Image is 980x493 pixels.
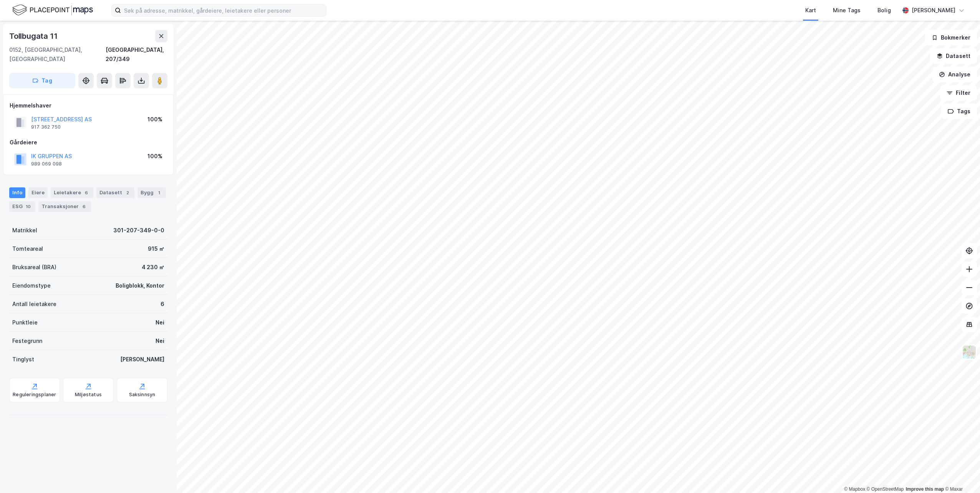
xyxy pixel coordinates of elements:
div: Kontrollprogram for chat [942,456,980,493]
button: Tag [9,73,75,88]
div: 1 [155,189,163,197]
div: Bygg [137,187,166,198]
div: 6 [83,189,90,197]
div: [PERSON_NAME] [912,6,955,15]
img: Z [962,345,977,359]
div: Eiendomstype [12,281,51,290]
div: Reguleringsplaner [13,392,56,398]
div: Info [9,187,25,198]
div: Tinglyst [12,355,34,364]
div: Bruksareal (BRA) [12,263,56,272]
div: 100% [147,115,162,124]
div: 989 069 098 [31,161,62,167]
div: 915 ㎡ [148,244,164,253]
div: 2 [124,189,131,197]
div: Matrikkel [12,226,37,235]
button: Analyse [932,67,977,82]
div: Eiere [28,187,48,198]
img: logo.f888ab2527a4732fd821a326f86c7f29.svg [12,3,93,17]
div: Leietakere [51,187,93,198]
div: Gårdeiere [10,138,167,147]
div: Miljøstatus [75,392,102,398]
div: 6 [80,203,88,210]
div: ESG [9,201,35,212]
div: [PERSON_NAME] [120,355,164,364]
button: Filter [940,85,977,101]
div: 917 362 750 [31,124,61,130]
iframe: Chat Widget [942,456,980,493]
div: Datasett [96,187,134,198]
div: 301-207-349-0-0 [113,226,164,235]
div: Hjemmelshaver [10,101,167,110]
button: Tags [941,104,977,119]
div: Nei [156,336,164,346]
div: 100% [147,152,162,161]
div: Antall leietakere [12,299,56,309]
div: Transaksjoner [38,201,91,212]
div: Boligblokk, Kontor [116,281,164,290]
div: Mine Tags [833,6,861,15]
button: Datasett [930,48,977,64]
div: Festegrunn [12,336,42,346]
div: 4 230 ㎡ [142,263,164,272]
div: 0152, [GEOGRAPHIC_DATA], [GEOGRAPHIC_DATA] [9,45,106,64]
div: Saksinnsyn [129,392,156,398]
div: Kart [805,6,816,15]
a: Mapbox [844,486,865,492]
div: 10 [24,203,32,210]
div: Punktleie [12,318,38,327]
div: Tomteareal [12,244,43,253]
a: Improve this map [906,486,944,492]
div: 6 [161,299,164,309]
input: Søk på adresse, matrikkel, gårdeiere, leietakere eller personer [121,5,326,16]
div: [GEOGRAPHIC_DATA], 207/349 [106,45,167,64]
div: Bolig [877,6,891,15]
div: Nei [156,318,164,327]
a: OpenStreetMap [867,486,904,492]
button: Bokmerker [925,30,977,45]
div: Tollbugata 11 [9,30,59,42]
